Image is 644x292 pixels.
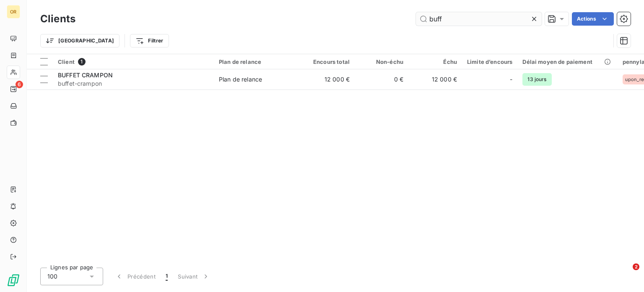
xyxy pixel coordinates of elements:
[360,58,403,65] div: Non-échu
[355,69,408,89] td: 0 €
[408,69,462,89] td: 12 000 €
[413,58,457,65] div: Échu
[110,268,161,285] button: Précédent
[510,75,512,84] span: -
[7,5,20,18] div: OR
[467,58,512,65] div: Limite d’encours
[301,69,355,89] td: 12 000 €
[572,12,614,26] button: Actions
[7,274,20,287] img: Logo LeanPay
[219,75,262,84] div: Plan de relance
[173,268,215,285] button: Suivant
[47,272,57,281] span: 100
[522,58,612,65] div: Délai moyen de paiement
[16,81,23,88] span: 6
[40,34,119,47] button: [GEOGRAPHIC_DATA]
[306,58,350,65] div: Encours total
[40,11,75,26] h3: Clients
[615,263,636,284] iframe: Intercom live chat
[58,79,209,88] span: buffet-crampon
[219,58,296,65] div: Plan de relance
[522,73,551,86] span: 13 jours
[78,58,86,66] span: 1
[633,263,639,270] span: 2
[130,34,169,47] button: Filtrer
[166,272,168,281] span: 1
[58,71,113,79] span: BUFFET CRAMPON
[161,268,173,285] button: 1
[416,12,542,26] input: Rechercher
[58,58,75,65] span: Client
